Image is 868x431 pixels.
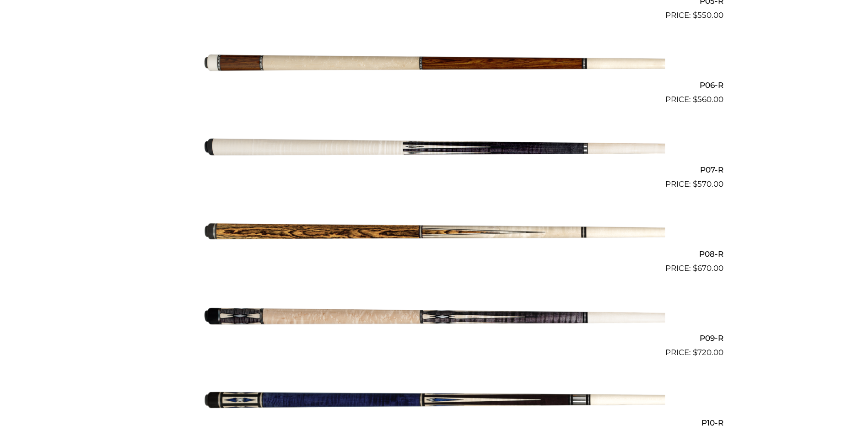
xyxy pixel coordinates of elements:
[693,179,697,189] span: $
[145,109,723,190] a: P07-R $570.00
[693,179,723,189] bdi: 570.00
[145,246,723,263] h2: P08-R
[203,194,665,271] img: P08-R
[203,25,665,102] img: P06-R
[693,11,723,20] bdi: 550.00
[145,77,723,94] h2: P06-R
[693,95,723,104] bdi: 560.00
[693,348,723,357] bdi: 720.00
[145,161,723,178] h2: P07-R
[693,95,697,104] span: $
[145,414,723,431] h2: P10-R
[203,278,665,355] img: P09-R
[145,25,723,106] a: P06-R $560.00
[145,278,723,359] a: P09-R $720.00
[693,11,697,20] span: $
[145,330,723,347] h2: P09-R
[693,264,723,273] bdi: 670.00
[693,348,697,357] span: $
[203,109,665,186] img: P07-R
[693,264,697,273] span: $
[145,194,723,275] a: P08-R $670.00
